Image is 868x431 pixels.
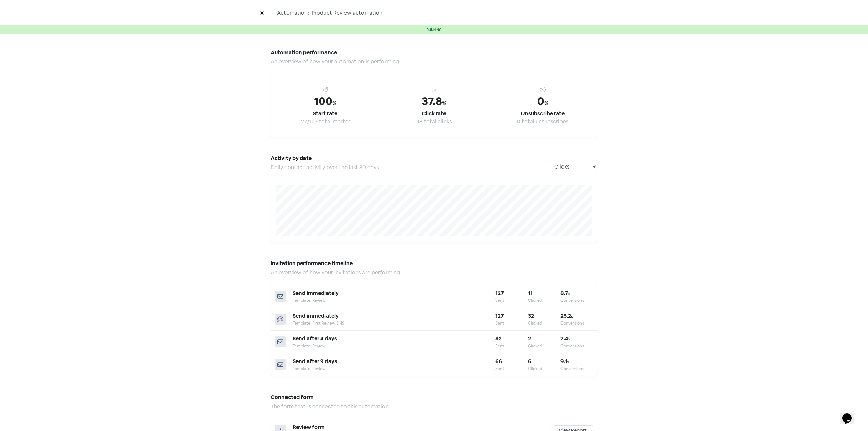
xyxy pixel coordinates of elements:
div: Conversions [560,297,593,303]
b: 82 [495,335,502,342]
span: % [567,360,569,364]
h5: Connected form [271,392,597,403]
h5: Invitation performance timeline [271,258,597,269]
h5: Activity by date [271,153,549,163]
span: Send after 4 days [293,335,337,342]
div: Conversions [560,366,593,372]
div: Conversions [560,320,593,326]
span: % [332,100,336,107]
div: Template: First Review SMS [293,320,495,326]
span: Send after 9 days [293,358,337,365]
div: Unsubscribe rate [521,110,565,118]
div: 48 total clicks [416,118,452,126]
b: 6 [528,358,531,365]
span: Automation: [277,9,309,17]
b: 8.7 [560,290,570,297]
span: Review form [293,424,325,431]
div: Conversions [560,343,593,349]
div: 127/127 total started [299,118,352,126]
iframe: chat widget [840,404,861,424]
div: The form that is connected to this automation. [271,403,597,411]
b: 2 [528,335,531,342]
span: % [571,315,573,318]
div: 0 [537,93,548,110]
div: Clicked [528,320,560,326]
div: Template: Review [293,343,495,349]
div: An overview of how your invitations are performing. [271,269,597,277]
span: % [544,100,548,107]
span: % [568,292,570,296]
b: 11 [528,290,533,297]
h5: Automation performance [271,47,597,58]
div: Sent [495,343,528,349]
div: Sent [495,297,528,303]
b: 127 [495,290,504,297]
b: 127 [495,312,504,319]
div: 100 [314,93,336,110]
span: Send immediately [293,290,339,297]
b: 32 [528,312,534,319]
div: Sent [495,366,528,372]
div: 0 total unsubscribes [517,118,568,126]
div: Daily contact activity over the last 30 days. [271,163,549,172]
div: Sent [495,320,528,326]
div: Template: Review [293,297,495,303]
div: Start rate [313,110,337,118]
span: % [442,100,446,107]
span: Send immediately [293,312,339,319]
div: Clicked [528,297,560,303]
div: Click rate [422,110,446,118]
b: 9.1 [560,358,569,365]
div: Clicked [528,343,560,349]
div: Clicked [528,366,560,372]
b: 2.4 [560,335,570,342]
b: 25.2 [560,312,573,319]
div: An overview of how your automation is performing. [271,58,597,66]
b: 66 [495,358,502,365]
div: Template: Review [293,366,495,372]
span: % [568,338,570,341]
div: 37.8 [422,93,446,110]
